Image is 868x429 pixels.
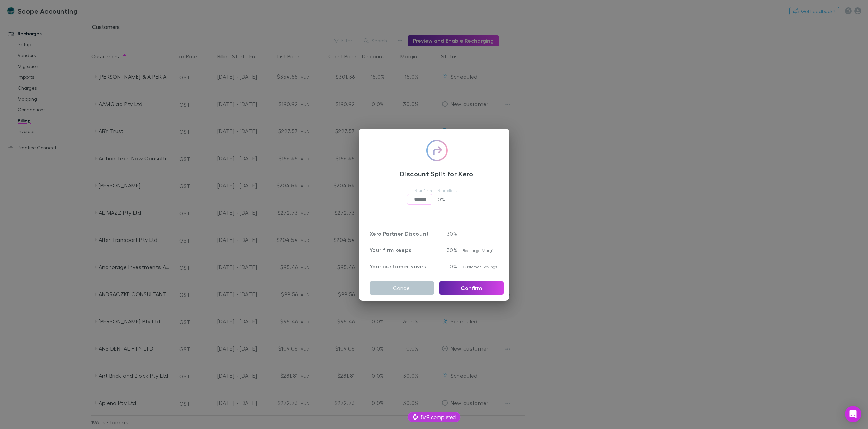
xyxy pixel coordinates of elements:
[463,264,497,269] span: Customer Savings
[415,188,432,193] span: Your firm
[438,188,457,193] span: Your client
[845,406,861,422] div: Open Intercom Messenger
[370,262,434,270] p: Your customer saves
[439,281,504,295] button: Confirm
[370,246,434,254] p: Your firm keeps
[438,194,465,205] p: 0 %
[439,246,457,254] p: 30%
[439,230,457,238] p: 30 %
[370,230,434,238] p: Xero Partner Discount
[370,169,504,178] h3: Discount Split for Xero
[463,248,496,253] span: Recharge Margin
[426,140,448,161] img: checkmark
[439,262,457,270] p: 0%
[370,281,434,295] button: Cancel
